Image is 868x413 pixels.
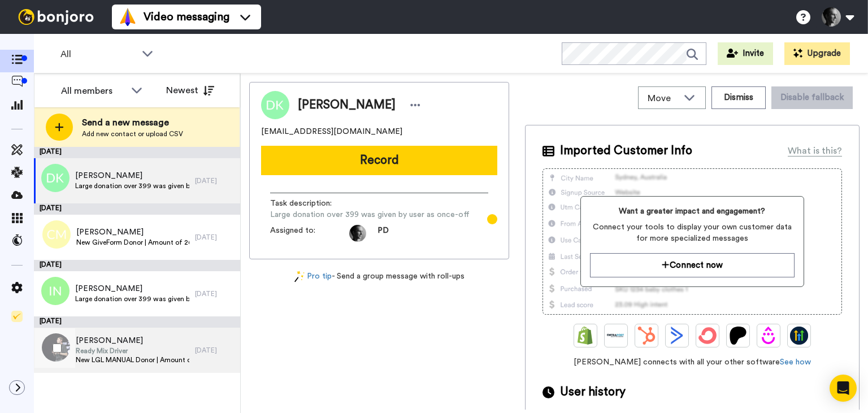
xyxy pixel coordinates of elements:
[41,164,70,192] img: dk.png
[119,8,137,26] img: vm-color.svg
[560,384,626,401] span: User history
[270,225,349,242] span: Assigned to:
[41,277,70,305] img: in.png
[648,92,678,105] span: Move
[14,9,98,25] img: bj-logo-header-white.svg
[788,144,842,158] div: What is this?
[718,42,773,65] button: Invite
[60,47,136,61] span: All
[759,327,778,345] img: Drip
[668,327,686,345] img: ActiveCampaign
[195,346,235,355] div: [DATE]
[76,355,189,364] span: New LGL MANUAL Donor | Amount of $ 4000
[294,271,305,282] img: magic-wand.svg
[560,142,692,159] span: Imported Customer Info
[270,198,349,209] span: Task description :
[487,214,497,224] div: Tooltip anchor
[830,375,857,402] div: Open Intercom Messenger
[195,233,235,242] div: [DATE]
[790,327,808,345] img: GoHighLevel
[76,238,189,247] span: New GiveForm Donor | Amount of 26.26
[11,311,23,322] img: Checklist.svg
[195,176,235,185] div: [DATE]
[607,327,625,345] img: Ontraport
[784,42,850,65] button: Upgrade
[75,294,189,303] span: Large donation over 399 was given by user as once-off
[590,206,795,217] span: Want a greater impact and engagement?
[349,225,366,242] img: ed7c1b74-f0e6-4eb5-9b2b-33c6e4e5986f-1561164401.jpg
[590,221,795,244] span: Connect your tools to display your own customer data for more specialized messages
[637,327,656,345] img: Hubspot
[261,126,402,137] span: [EMAIL_ADDRESS][DOMAIN_NAME]
[195,289,235,298] div: [DATE]
[698,327,717,345] img: ConvertKit
[34,316,240,328] div: [DATE]
[75,283,189,294] span: [PERSON_NAME]
[75,170,189,181] span: [PERSON_NAME]
[34,147,240,158] div: [DATE]
[75,181,189,190] span: Large donation over 399 was given by user as once-off
[261,91,289,119] img: Image of Daniel Kamfer
[377,225,389,242] span: PD
[780,358,811,366] a: See how
[771,86,853,109] button: Disable fallback
[294,271,332,282] a: Pro tip
[76,335,189,346] span: [PERSON_NAME]
[61,84,125,98] div: All members
[711,86,766,109] button: Dismiss
[270,209,470,220] span: Large donation over 399 was given by user as once-off
[144,9,229,25] span: Video messaging
[298,97,396,114] span: [PERSON_NAME]
[158,79,223,102] button: Newest
[82,116,183,129] span: Send a new message
[42,220,71,249] img: cm.png
[261,146,497,175] button: Record
[590,253,795,277] button: Connect now
[576,327,594,345] img: Shopify
[34,260,240,271] div: [DATE]
[249,271,509,282] div: - Send a group message with roll-ups
[82,129,183,138] span: Add new contact or upload CSV
[34,203,240,215] div: [DATE]
[729,327,747,345] img: Patreon
[542,357,842,368] span: [PERSON_NAME] connects with all your other software
[76,227,189,238] span: [PERSON_NAME]
[76,346,189,355] span: Ready Mix Driver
